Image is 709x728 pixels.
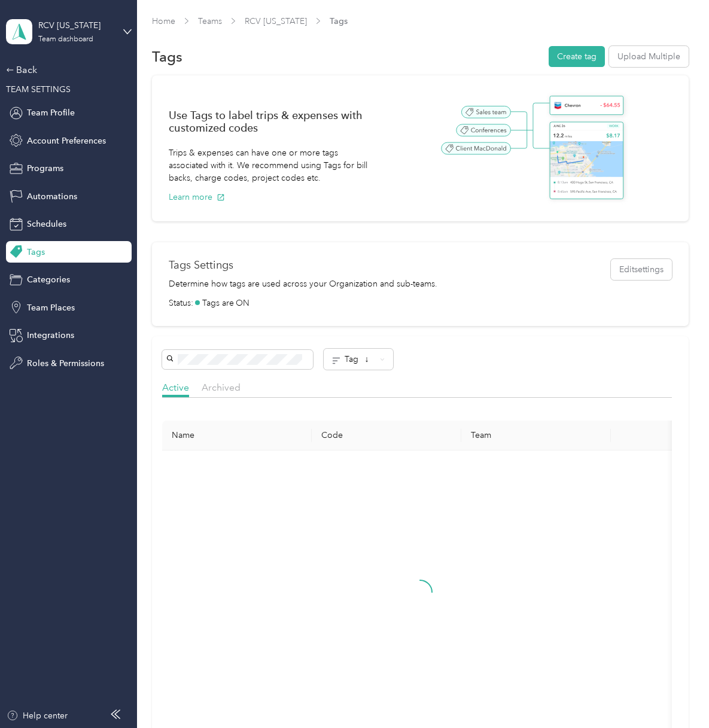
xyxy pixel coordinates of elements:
[27,106,75,119] span: Team Profile
[169,259,437,272] h1: Tags Settings
[441,92,629,205] img: Tags banner
[27,218,66,230] span: Schedules
[169,147,378,184] p: Trips & expenses can have one or more tags associated with it. We recommend using Tags for bill b...
[152,16,175,26] a: Home
[7,709,68,722] button: Help center
[162,421,312,450] th: Name
[642,661,709,728] iframe: Everlance-gr Chat Button Frame
[169,297,193,309] span: Status:
[609,46,689,67] button: Upload Multiple
[38,36,93,43] div: Team dashboard
[198,16,222,26] a: Teams
[169,109,378,134] h1: Use Tags to label trips & expenses with customized codes
[169,278,437,290] p: Determine how tags are used across your Organization and sub-teams.
[162,382,189,393] span: Active
[461,421,611,450] th: Team
[236,297,249,309] span: ON
[549,46,605,67] button: Create tag
[27,162,63,175] span: Programs
[6,63,126,77] div: Back
[312,421,461,450] th: Code
[27,329,74,342] span: Integrations
[38,19,113,32] div: RCV [US_STATE]
[27,246,45,258] span: Tags
[27,273,70,286] span: Categories
[169,191,225,203] button: Learn more
[364,354,369,364] span: ↓
[202,297,234,309] span: Tags are
[345,354,375,364] span: Tag
[245,16,307,26] a: RCV [US_STATE]
[27,301,75,314] span: Team Places
[611,259,672,280] button: Editsettings
[6,84,71,95] span: TEAM SETTINGS
[202,382,241,393] span: Archived
[27,190,77,203] span: Automations
[27,357,104,370] span: Roles & Permissions
[152,50,182,63] h1: Tags
[27,135,106,147] span: Account Preferences
[330,15,348,28] span: Tags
